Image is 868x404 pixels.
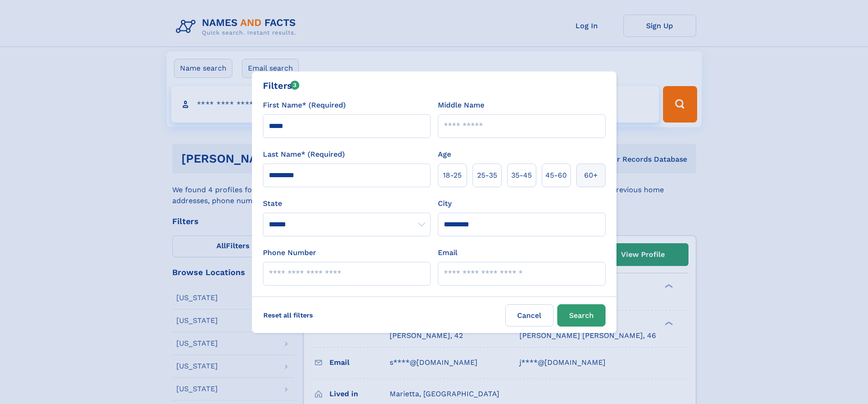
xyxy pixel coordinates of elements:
[438,198,452,209] label: City
[263,149,345,160] label: Last Name* (Required)
[438,100,484,111] label: Middle Name
[477,170,497,181] span: 25‑35
[257,304,319,326] label: Reset all filters
[505,304,554,327] label: Cancel
[511,170,532,181] span: 35‑45
[263,79,300,92] div: Filters
[438,149,451,160] label: Age
[557,304,606,327] button: Search
[263,100,346,111] label: First Name* (Required)
[438,247,457,258] label: Email
[545,170,567,181] span: 45‑60
[443,170,462,181] span: 18‑25
[584,170,598,181] span: 60+
[263,198,431,209] label: State
[263,247,316,258] label: Phone Number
